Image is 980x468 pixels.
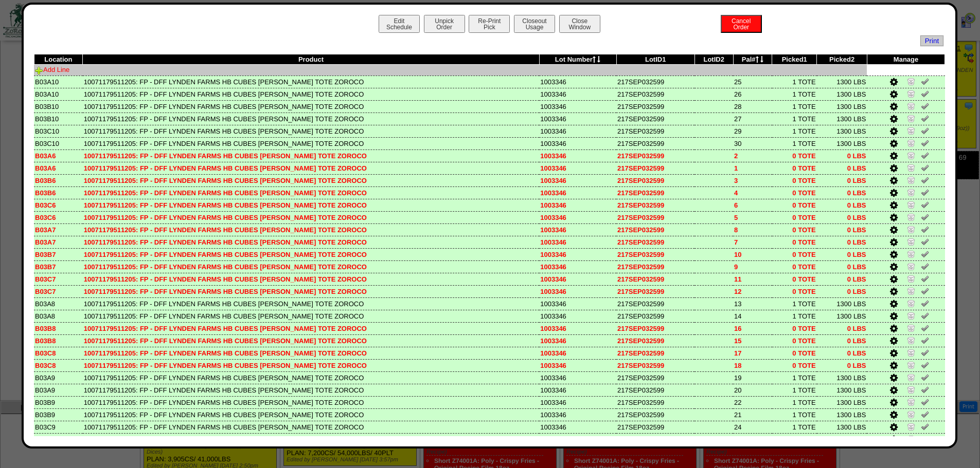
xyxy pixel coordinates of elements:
td: 1003346 [539,408,616,421]
td: 1003346 [539,334,616,347]
img: Un-Verify Pick [921,435,929,443]
td: 14 [733,310,772,322]
td: 10071179511205: FP - DFF LYNDEN FARMS HB CUBES [PERSON_NAME] TOTE ZOROCO [83,186,539,199]
td: B03B8 [34,322,83,334]
img: Un-Verify Pick [921,126,929,135]
td: B03C10 [34,137,83,149]
th: Picked1 [772,54,817,65]
td: B03A8 [34,310,83,322]
td: 10071179511205: FP - DFF LYNDEN FARMS HB CUBES [PERSON_NAME] TOTE ZOROCO [83,273,539,285]
td: 0 LBS [817,162,867,174]
td: 23 [733,433,772,445]
td: 0 TOTE [772,236,817,248]
img: Un-Verify Pick [921,89,929,98]
td: 0 TOTE [772,149,817,162]
img: Zero Item and Verify [907,89,915,98]
td: 1003346 [539,162,616,174]
img: Zero Item and Verify [907,324,915,332]
td: 1003346 [539,100,616,113]
td: 1003346 [539,174,616,186]
td: 10071179511205: FP - DFF LYNDEN FARMS HB CUBES [PERSON_NAME] TOTE ZOROCO [83,347,539,359]
td: 1300 LBS [817,137,867,149]
td: 1300 LBS [817,88,867,100]
td: 1003346 [539,88,616,100]
td: 10071179511205: FP - DFF LYNDEN FARMS HB CUBES [PERSON_NAME] TOTE ZOROCO [83,384,539,396]
img: Un-Verify Pick [921,410,929,418]
img: Zero Item and Verify [907,188,915,196]
td: 10071179511205: FP - DFF LYNDEN FARMS HB CUBES [PERSON_NAME] TOTE ZOROCO [83,260,539,273]
img: Zero Item and Verify [907,287,915,295]
td: 1003346 [539,248,616,260]
td: 217SEP032599 [616,248,694,260]
td: 10071179511205: FP - DFF LYNDEN FARMS HB CUBES [PERSON_NAME] TOTE ZOROCO [83,408,539,421]
th: LotID1 [616,54,694,65]
td: B03C6 [34,211,83,223]
td: 1003346 [539,113,616,125]
td: 217SEP032599 [616,211,694,223]
td: 1003346 [539,322,616,334]
td: 1 TOTE [772,433,817,445]
img: Zero Item and Verify [907,422,915,430]
td: 28 [733,100,772,113]
td: 10071179511205: FP - DFF LYNDEN FARMS HB CUBES [PERSON_NAME] TOTE ZOROCO [83,322,539,334]
td: 217SEP032599 [616,162,694,174]
td: 217SEP032599 [616,137,694,149]
td: 2 [733,149,772,162]
td: 0 LBS [817,186,867,199]
td: 10071179511205: FP - DFF LYNDEN FARMS HB CUBES [PERSON_NAME] TOTE ZOROCO [83,297,539,310]
td: B03C7 [34,273,83,285]
td: 0 LBS [817,334,867,347]
img: Un-Verify Pick [921,348,929,357]
td: 0 LBS [817,199,867,211]
img: Zero Item and Verify [907,126,915,135]
td: 0 LBS [817,347,867,359]
td: 1 TOTE [772,384,817,396]
td: 1003346 [539,347,616,359]
td: 4 [733,186,772,199]
td: 10071179511205: FP - DFF LYNDEN FARMS HB CUBES [PERSON_NAME] TOTE ZOROCO [83,433,539,445]
img: Un-Verify Pick [921,422,929,430]
img: Un-Verify Pick [921,213,929,221]
td: 10071179511205: FP - DFF LYNDEN FARMS HB CUBES [PERSON_NAME] TOTE ZOROCO [83,223,539,236]
td: 0 LBS [817,273,867,285]
td: B03C6 [34,199,83,211]
td: 1003346 [539,421,616,433]
button: UnpickOrder [424,15,465,33]
td: B03C9 [34,433,83,445]
td: 1 TOTE [772,137,817,149]
th: Location [34,54,83,65]
td: 0 TOTE [772,211,817,223]
td: 217SEP032599 [616,186,694,199]
img: Zero Item and Verify [907,163,915,172]
td: 0 LBS [817,236,867,248]
img: Zero Item and Verify [907,77,915,85]
td: 1003346 [539,384,616,396]
img: Zero Item and Verify [907,102,915,110]
img: Zero Item and Verify [907,262,915,270]
td: 1003346 [539,76,616,88]
td: 5 [733,211,772,223]
td: 0 LBS [817,322,867,334]
td: 10071179511205: FP - DFF LYNDEN FARMS HB CUBES [PERSON_NAME] TOTE ZOROCO [83,88,539,100]
td: 10071179511205: FP - DFF LYNDEN FARMS HB CUBES [PERSON_NAME] TOTE ZOROCO [83,396,539,408]
td: 17 [733,347,772,359]
td: 0 TOTE [772,334,817,347]
td: 1 TOTE [772,125,817,137]
td: 6 [733,199,772,211]
img: Un-Verify Pick [921,188,929,196]
td: 217SEP032599 [616,100,694,113]
img: Un-Verify Pick [921,287,929,295]
td: 217SEP032599 [616,347,694,359]
button: Re-PrintPick [469,15,510,33]
img: Un-Verify Pick [921,139,929,147]
td: B03A7 [34,236,83,248]
td: 0 TOTE [772,260,817,273]
td: 9 [733,260,772,273]
img: Zero Item and Verify [907,250,915,258]
td: 217SEP032599 [616,273,694,285]
img: Zero Item and Verify [907,237,915,246]
img: Un-Verify Pick [921,274,929,283]
img: Un-Verify Pick [921,373,929,381]
img: Un-Verify Pick [921,398,929,406]
td: 217SEP032599 [616,174,694,186]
